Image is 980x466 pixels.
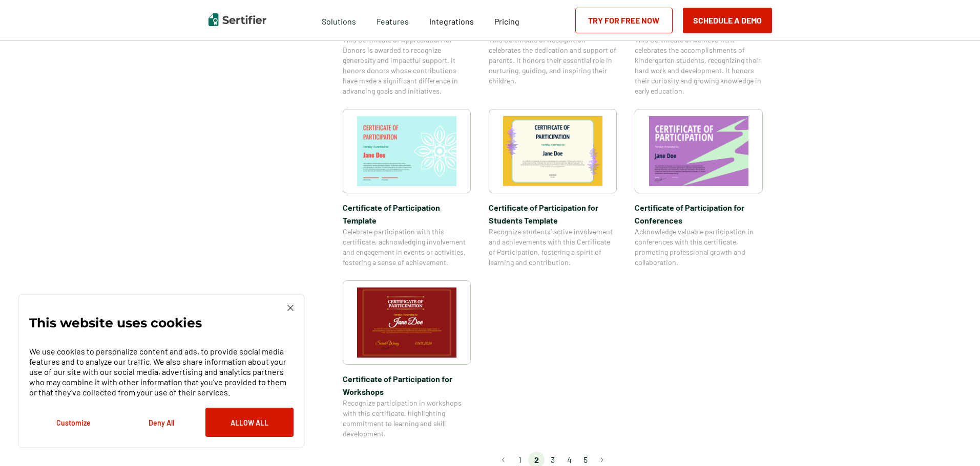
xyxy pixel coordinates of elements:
[489,227,617,268] span: Recognize students’ active involvement and achievements with this Certificate of Participation, f...
[357,116,456,186] img: Certificate of Participation Template
[29,346,294,397] p: We use cookies to personalize content and ads, to provide social media features and to analyze ou...
[683,8,772,33] button: Schedule a Demo
[29,318,202,328] p: This website uses cookies
[377,14,409,27] span: Features
[343,35,471,96] span: This Certificate of Appreciation for Donors is awarded to recognize generosity and impactful supp...
[489,35,617,86] span: This Certificate of Recognition celebrates the dedication and support of parents. It honors their...
[322,14,356,27] span: Solutions
[205,408,294,437] button: Allow All
[575,8,673,33] a: Try for Free Now
[429,14,474,27] a: Integrations
[929,417,980,466] iframe: Chat Widget
[343,109,471,268] a: Certificate of Participation TemplateCertificate of Participation TemplateCelebrate participation...
[429,16,474,26] span: Integrations
[357,287,456,358] img: Certificate of Participation​ for Workshops
[287,305,294,311] img: Cookie Popup Close
[635,201,763,227] span: Certificate of Participation for Conference​s
[208,13,266,26] img: Sertifier | Digital Credentialing Platform
[29,408,117,437] button: Customize
[343,227,471,268] span: Celebrate participation with this certificate, acknowledging involvement and engagement in events...
[489,201,617,227] span: Certificate of Participation for Students​ Template
[635,227,763,268] span: Acknowledge valuable participation in conferences with this certificate, promoting professional g...
[494,16,519,26] span: Pricing
[635,35,763,96] span: This Certificate of Achievement celebrates the accomplishments of kindergarten students, recogniz...
[635,109,763,268] a: Certificate of Participation for Conference​sCertificate of Participation for Conference​sAcknowl...
[489,109,617,268] a: Certificate of Participation for Students​ TemplateCertificate of Participation for Students​ Tem...
[503,116,602,186] img: Certificate of Participation for Students​ Template
[343,372,471,398] span: Certificate of Participation​ for Workshops
[343,201,471,227] span: Certificate of Participation Template
[343,398,471,439] span: Recognize participation in workshops with this certificate, highlighting commitment to learning a...
[494,14,519,27] a: Pricing
[117,408,205,437] button: Deny All
[343,280,471,439] a: Certificate of Participation​ for WorkshopsCertificate of Participation​ for WorkshopsRecognize p...
[649,116,748,186] img: Certificate of Participation for Conference​s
